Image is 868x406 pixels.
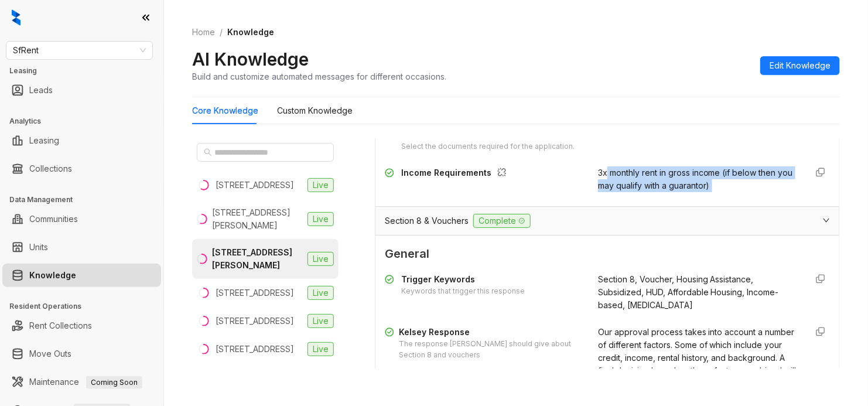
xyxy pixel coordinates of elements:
[204,148,212,156] span: search
[2,236,161,259] li: Units
[2,129,161,152] li: Leasing
[307,342,334,356] span: Live
[216,286,294,299] div: [STREET_ADDRESS]
[29,342,71,366] a: Move Outs
[401,273,525,286] div: Trigger Keywords
[307,178,334,192] span: Live
[86,376,142,389] span: Coming Soon
[13,42,146,59] span: SfRent
[212,206,303,232] div: [STREET_ADDRESS][PERSON_NAME]
[9,66,163,76] h3: Leasing
[220,26,223,39] li: /
[190,26,217,39] a: Home
[29,207,78,231] a: Communities
[29,157,72,180] a: Collections
[307,286,334,300] span: Live
[29,79,53,102] a: Leads
[375,207,839,235] div: Section 8 & VouchersComplete
[216,343,294,356] div: [STREET_ADDRESS]
[29,314,92,337] a: Rent Collections
[192,70,446,83] div: Build and customize automated messages for different occasions.
[9,195,163,205] h3: Data Management
[399,339,584,361] div: The response [PERSON_NAME] should give about Section 8 and vouchers
[307,314,334,328] span: Live
[2,370,161,394] li: Maintenance
[770,59,831,72] span: Edit Knowledge
[823,217,830,224] span: expanded
[385,214,469,227] span: Section 8 & Vouchers
[760,56,840,75] button: Edit Knowledge
[2,79,161,102] li: Leads
[401,166,511,182] div: Income Requirements
[216,315,294,327] div: [STREET_ADDRESS]
[307,252,334,266] span: Live
[598,274,779,310] span: Section 8, Voucher, Housing Assistance, Subsidized, HUD, Affordable Housing, Income-based, [MEDIC...
[399,326,584,339] div: Kelsey Response
[29,129,59,152] a: Leasing
[227,27,274,37] span: Knowledge
[307,212,334,226] span: Live
[385,245,830,263] span: General
[473,214,531,228] span: Complete
[2,207,161,231] li: Communities
[2,157,161,180] li: Collections
[29,264,76,287] a: Knowledge
[2,342,161,366] li: Move Outs
[216,179,294,192] div: [STREET_ADDRESS]
[598,168,793,190] span: 3x monthly rent in gross income (if below then you may qualify with a guarantor)
[192,104,258,117] div: Core Knowledge
[9,301,163,312] h3: Resident Operations
[29,236,48,259] a: Units
[401,286,525,297] div: Keywords that trigger this response
[12,9,20,26] img: logo
[401,141,575,152] div: Select the documents required for the application.
[277,104,353,117] div: Custom Knowledge
[9,116,163,127] h3: Analytics
[212,246,303,272] div: [STREET_ADDRESS][PERSON_NAME]
[2,314,161,337] li: Rent Collections
[192,48,309,70] h2: AI Knowledge
[2,264,161,287] li: Knowledge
